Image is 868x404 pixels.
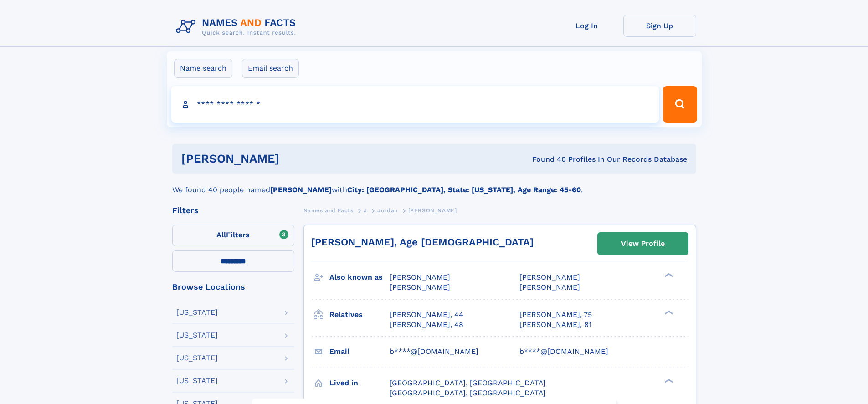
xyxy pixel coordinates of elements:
[172,225,294,246] label: Filters
[311,236,534,248] a: [PERSON_NAME], Age [DEMOGRAPHIC_DATA]
[181,153,406,164] h1: [PERSON_NAME]
[176,377,218,384] div: [US_STATE]
[623,15,696,37] a: Sign Up
[329,344,390,359] h3: Email
[364,205,367,216] a: J
[390,310,463,320] a: [PERSON_NAME], 44
[621,233,665,254] div: View Profile
[390,378,546,387] span: [GEOGRAPHIC_DATA], [GEOGRAPHIC_DATA]
[303,205,354,216] a: Names and Facts
[329,270,390,285] h3: Also known as
[663,272,673,278] div: ❯
[663,378,673,384] div: ❯
[364,207,367,214] span: J
[390,273,450,281] span: [PERSON_NAME]
[663,86,697,123] button: Search Button
[176,354,218,362] div: [US_STATE]
[347,185,581,194] b: City: [GEOGRAPHIC_DATA], State: [US_STATE], Age Range: 45-60
[172,174,696,195] div: We found 40 people named with .
[172,206,294,215] div: Filters
[390,320,463,330] a: [PERSON_NAME], 48
[242,59,299,78] label: Email search
[329,307,390,322] h3: Relatives
[598,233,688,255] a: View Profile
[216,230,226,239] span: All
[377,207,398,214] span: Jordan
[519,310,592,320] a: [PERSON_NAME], 75
[270,185,332,194] b: [PERSON_NAME]
[174,59,232,78] label: Name search
[390,389,546,397] span: [GEOGRAPHIC_DATA], [GEOGRAPHIC_DATA]
[408,207,457,214] span: [PERSON_NAME]
[406,154,687,164] div: Found 40 Profiles In Our Records Database
[377,205,398,216] a: Jordan
[329,375,390,391] h3: Lived in
[663,309,673,315] div: ❯
[519,283,580,291] span: [PERSON_NAME]
[171,86,659,123] input: search input
[176,309,218,316] div: [US_STATE]
[176,332,218,339] div: [US_STATE]
[390,283,450,291] span: [PERSON_NAME]
[172,15,303,39] img: Logo Names and Facts
[550,15,623,37] a: Log In
[172,283,294,291] div: Browse Locations
[519,273,580,281] span: [PERSON_NAME]
[519,320,591,330] a: [PERSON_NAME], 81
